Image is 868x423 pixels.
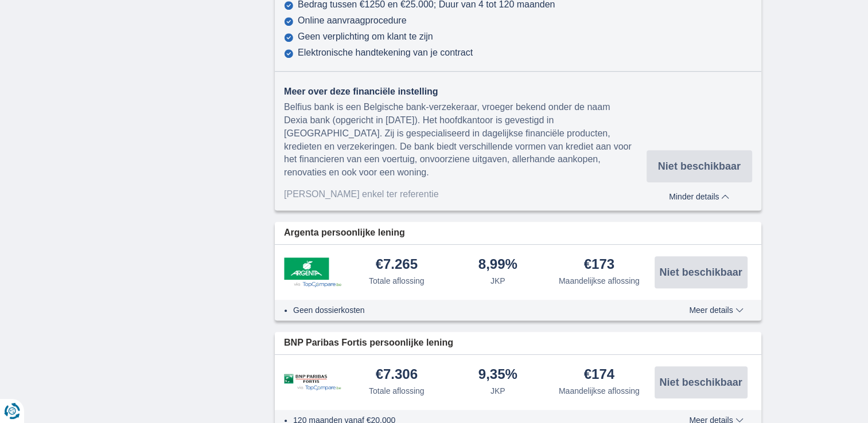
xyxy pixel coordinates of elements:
button: Minder details [647,188,752,201]
div: Maandelijkse aflossing [559,275,640,287]
div: Online aanvraagprocedure [298,15,406,26]
div: 9,35% [478,367,517,383]
span: Niet beschikbaar [658,161,741,171]
button: Niet beschikbaar [655,256,748,288]
div: €173 [584,257,614,273]
div: €7.265 [376,257,418,273]
div: JKP [491,275,505,287]
img: product.pl.alt BNP Paribas Fortis [284,374,341,390]
li: Geen dossierkosten [293,304,647,316]
span: Argenta persoonlijke lening [284,226,405,240]
button: Niet beschikbaar [655,366,748,398]
div: JKP [491,385,505,397]
div: €174 [584,367,614,383]
span: Niet beschikbaar [659,377,742,387]
span: Meer details [689,306,743,314]
img: product.pl.alt Argenta [284,257,341,287]
button: Niet beschikbaar [647,150,752,182]
div: [PERSON_NAME] enkel ter referentie [284,188,647,201]
div: Geen verplichting om klant te zijn [298,32,433,42]
div: 8,99% [478,257,517,273]
div: Meer over deze financiële instelling [284,85,647,99]
span: Minder details [669,193,729,201]
div: Totale aflossing [369,385,425,397]
span: Niet beschikbaar [659,267,742,277]
div: €7.306 [376,367,418,383]
div: Maandelijkse aflossing [559,385,640,397]
span: BNP Paribas Fortis persoonlijke lening [284,336,453,350]
div: Elektronische handtekening van je contract [298,48,473,58]
div: Totale aflossing [369,275,425,287]
div: Belfius bank is een Belgische bank-verzekeraar, vroeger bekend onder de naam Dexia bank (opgerich... [284,101,647,179]
button: Meer details [680,305,752,315]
